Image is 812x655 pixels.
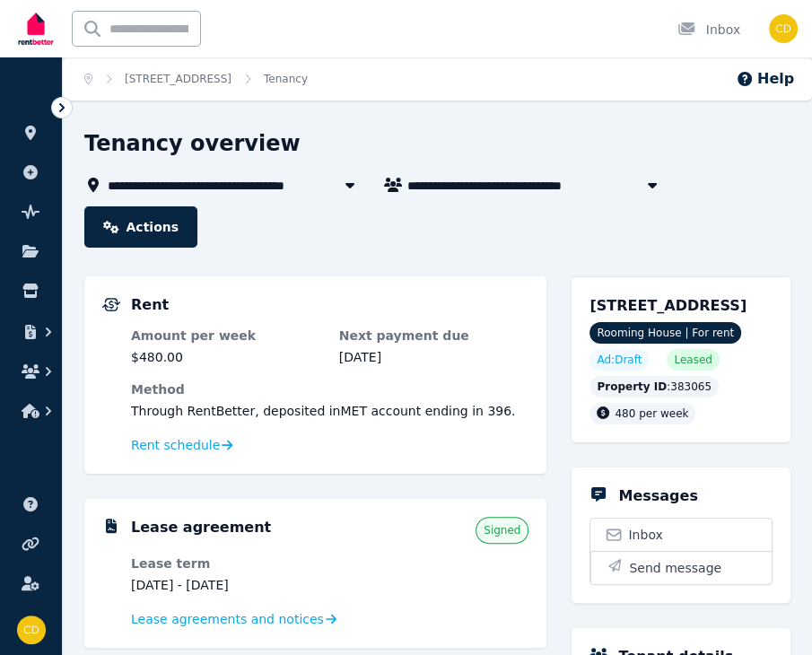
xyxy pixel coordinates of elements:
[131,610,336,628] a: Lease agreements and notices
[131,294,169,316] h5: Rent
[590,519,772,551] a: Inbox
[339,348,529,366] dd: [DATE]
[589,297,747,314] span: [STREET_ADDRESS]
[769,14,798,43] img: Rentals Team
[131,610,324,628] span: Lease agreements and notices
[14,6,57,51] img: RentBetter
[629,559,721,577] span: Send message
[674,353,712,367] span: Leased
[17,616,46,644] img: Rentals Team
[84,206,197,248] a: Actions
[131,327,321,345] dt: Amount per week
[131,436,233,454] a: Rent schedule
[589,322,741,344] span: Rooming House | For rent
[590,551,772,584] button: Send message
[615,407,688,420] span: 480 per week
[736,68,794,90] button: Help
[131,555,321,572] dt: Lease term
[339,327,529,345] dt: Next payment due
[63,57,329,100] nav: Breadcrumb
[131,436,220,454] span: Rent schedule
[131,380,528,398] dt: Method
[131,576,321,594] dd: [DATE] - [DATE]
[484,523,520,537] span: Signed
[589,376,719,397] div: : 383065
[131,348,321,366] dd: $480.00
[618,485,697,507] h5: Messages
[125,73,231,85] a: [STREET_ADDRESS]
[131,517,271,538] h5: Lease agreement
[597,353,642,367] span: Ad: Draft
[264,72,308,86] span: Tenancy
[84,129,301,158] h1: Tenancy overview
[677,21,740,39] div: Inbox
[597,380,667,394] span: Property ID
[628,526,662,544] span: Inbox
[102,298,120,311] img: Rental Payments
[131,404,515,418] span: Through RentBetter , deposited in MET account ending in 396 .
